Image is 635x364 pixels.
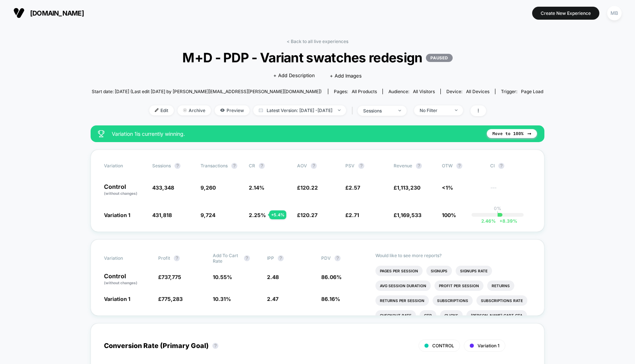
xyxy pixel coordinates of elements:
button: ? [456,163,462,169]
button: ? [278,255,284,261]
span: Device: [440,89,495,94]
span: Start date: [DATE] (Last edit [DATE] by [PERSON_NAME][EMAIL_ADDRESS][PERSON_NAME][DOMAIN_NAME]) [92,89,322,94]
span: (without changes) [104,281,137,285]
li: Returns [487,281,514,291]
li: Signups Rate [456,266,492,276]
span: AOV [297,163,307,168]
span: 9,260 [201,184,216,191]
span: Transactions [201,163,228,168]
span: Variation [104,163,145,169]
li: Pages Per Session [375,266,423,276]
span: Variation [104,253,145,264]
div: Audience: [388,89,435,94]
a: < Back to all live experiences [287,39,348,44]
li: Signups [426,266,452,276]
button: Move to 100% [487,129,537,138]
span: + [499,218,502,224]
div: + 5.4 % [269,210,286,219]
span: 1,113,230 [397,184,420,191]
span: £ [297,184,318,191]
span: 431,818 [152,212,172,218]
span: + Add Description [273,72,315,79]
span: 8.39 % [496,218,517,224]
span: 775,283 [162,296,183,302]
span: 120.22 [300,184,318,191]
img: calendar [259,108,263,112]
span: Edit [149,105,174,115]
button: ? [498,163,504,169]
span: Add To Cart Rate [213,253,240,264]
span: all products [352,89,377,94]
li: Ctr [420,310,436,321]
p: Control [104,184,145,196]
button: ? [212,343,218,349]
div: sessions [363,108,393,114]
span: All Visitors [413,89,435,94]
span: CI [490,163,531,169]
span: 2.47 [267,296,279,302]
span: Archive [178,105,211,115]
p: Would like to see more reports? [375,253,531,258]
span: Latest Version: [DATE] - [DATE] [253,105,346,115]
span: 2.71 [349,212,359,218]
button: ? [335,255,341,261]
span: 2.48 [267,274,279,280]
span: 100% [442,212,456,218]
div: No Filter [420,108,449,113]
span: CR [249,163,255,168]
span: Variation 1 [104,212,130,218]
span: 2.46 % [481,218,496,224]
li: Clicks [440,310,463,321]
button: Create New Experience [532,7,599,20]
span: 86.06 % [321,274,342,280]
span: CONTROL [432,343,454,348]
img: end [398,110,401,111]
img: success_star [98,130,104,137]
span: [DOMAIN_NAME] [30,9,84,17]
span: £ [394,212,421,218]
span: 433,348 [152,184,174,191]
span: 2.25 % [249,212,266,218]
p: PAUSED [426,54,452,62]
span: Page Load [521,89,543,94]
span: Variation 1 [478,343,499,348]
img: end [183,108,187,112]
span: 2.57 [349,184,360,191]
button: ? [175,163,180,169]
span: £ [394,184,420,191]
span: 9,724 [201,212,215,218]
span: M+D - PDP - Variant swatches redesign [114,50,521,65]
button: ? [244,255,250,261]
span: Preview [215,105,250,115]
span: --- [490,186,531,196]
button: [DOMAIN_NAME] [11,7,86,19]
li: Returns Per Session [375,295,429,306]
span: 86.16 % [321,296,340,302]
span: Variation 1 is currently winning. [112,131,479,137]
span: + Add Images [330,73,362,79]
span: £ [345,212,359,218]
span: Revenue [394,163,412,168]
li: Subscriptions [433,295,473,306]
li: Checkout Rate [375,310,416,321]
li: [PERSON_NAME] Cart Cta [466,310,527,321]
img: end [338,109,341,111]
button: MB [605,6,624,21]
span: PSV [345,163,355,168]
span: OTW [442,163,483,169]
button: ? [358,163,364,169]
div: MB [607,6,622,20]
span: IPP [267,255,274,261]
img: end [455,109,457,111]
button: ? [416,163,422,169]
span: £ [297,212,317,218]
div: Pages: [334,89,377,94]
span: £ [345,184,360,191]
span: Profit [158,255,170,261]
li: Avg Session Duration [375,281,431,291]
span: all devices [466,89,489,94]
span: 1,169,533 [397,212,421,218]
span: Sessions [152,163,171,168]
span: Variation 1 [104,296,130,302]
span: 2.14 % [249,184,264,191]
